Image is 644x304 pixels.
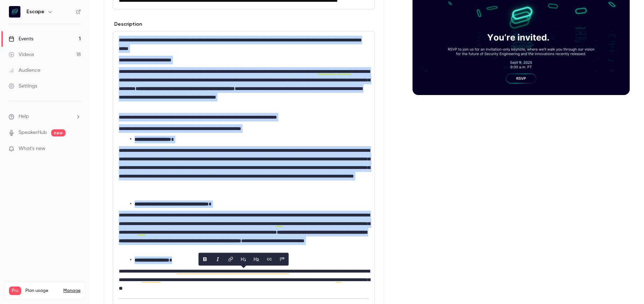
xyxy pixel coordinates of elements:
[9,113,81,120] li: help-dropdown-opener
[19,113,29,120] span: Help
[26,8,44,15] h6: Escape
[9,35,33,43] div: Events
[9,67,40,74] div: Audience
[63,288,80,294] a: Manage
[225,253,236,265] button: link
[72,146,81,152] iframe: Noticeable Trigger
[51,129,65,136] span: new
[19,129,47,136] a: SpeakerHub
[199,253,211,265] button: bold
[277,253,288,265] button: blockquote
[9,51,34,58] div: Videos
[19,145,45,153] span: What's new
[9,6,20,18] img: Escape
[9,286,21,295] span: Pro
[9,83,37,90] div: Settings
[212,253,224,265] button: italic
[113,21,142,28] label: Description
[25,288,59,294] span: Plan usage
